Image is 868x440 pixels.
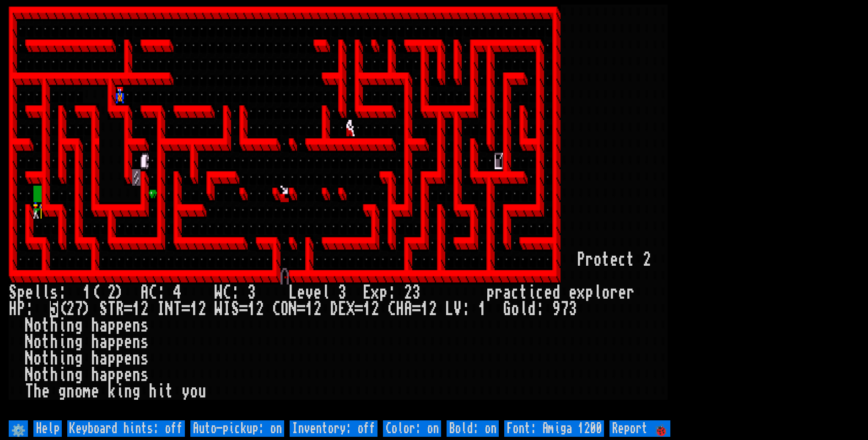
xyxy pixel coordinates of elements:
[290,420,377,437] input: Inventory: off
[190,383,198,400] div: o
[83,284,91,301] div: 1
[404,284,412,301] div: 2
[363,284,371,301] div: E
[91,334,99,350] div: h
[561,301,569,317] div: 7
[379,284,388,301] div: p
[149,383,157,400] div: h
[67,420,185,437] input: Keyboard hints: off
[173,284,182,301] div: 4
[280,301,289,317] div: O
[231,301,239,317] div: S
[124,334,132,350] div: e
[198,383,206,400] div: u
[330,301,338,317] div: D
[239,301,248,317] div: =
[447,420,499,437] input: Bold: on
[50,284,58,301] div: s
[99,301,108,317] div: S
[289,284,297,301] div: L
[182,301,190,317] div: =
[173,301,182,317] div: T
[544,284,552,301] div: e
[42,367,50,383] div: t
[25,301,33,317] div: :
[91,383,99,400] div: e
[58,367,66,383] div: i
[223,284,231,301] div: C
[33,284,42,301] div: l
[396,301,404,317] div: H
[404,301,412,317] div: A
[165,383,173,400] div: t
[116,301,124,317] div: R
[25,284,33,301] div: e
[9,284,17,301] div: S
[132,301,140,317] div: 1
[42,334,50,350] div: t
[108,301,116,317] div: T
[108,383,116,400] div: k
[289,301,297,317] div: N
[9,420,28,437] input: ⚙️
[75,367,83,383] div: g
[297,301,305,317] div: =
[618,252,626,268] div: c
[322,284,330,301] div: l
[9,301,17,317] div: H
[503,284,511,301] div: a
[593,284,602,301] div: l
[371,284,379,301] div: x
[478,301,486,317] div: 1
[618,284,626,301] div: e
[519,284,528,301] div: t
[108,334,116,350] div: p
[99,367,108,383] div: a
[108,284,116,301] div: 2
[25,350,33,367] div: N
[124,317,132,334] div: e
[528,301,536,317] div: d
[83,383,91,400] div: m
[108,367,116,383] div: p
[66,301,75,317] div: 2
[116,317,124,334] div: p
[75,301,83,317] div: 7
[536,284,544,301] div: c
[495,284,503,301] div: r
[66,383,75,400] div: n
[33,317,42,334] div: o
[371,301,379,317] div: 2
[50,334,58,350] div: h
[462,301,470,317] div: :
[75,383,83,400] div: o
[338,301,346,317] div: E
[42,383,50,400] div: e
[140,317,149,334] div: s
[388,284,396,301] div: :
[58,301,66,317] div: (
[585,284,593,301] div: p
[297,284,305,301] div: e
[504,420,604,437] input: Font: Amiga 1200
[50,301,58,317] mark: 5
[363,301,371,317] div: 1
[140,334,149,350] div: s
[25,317,33,334] div: N
[124,350,132,367] div: e
[66,317,75,334] div: n
[140,350,149,367] div: s
[412,284,421,301] div: 3
[58,284,66,301] div: :
[132,334,140,350] div: n
[91,350,99,367] div: h
[50,317,58,334] div: h
[313,284,322,301] div: e
[75,350,83,367] div: g
[66,334,75,350] div: n
[585,252,593,268] div: r
[124,367,132,383] div: e
[25,334,33,350] div: N
[157,383,165,400] div: i
[602,252,610,268] div: t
